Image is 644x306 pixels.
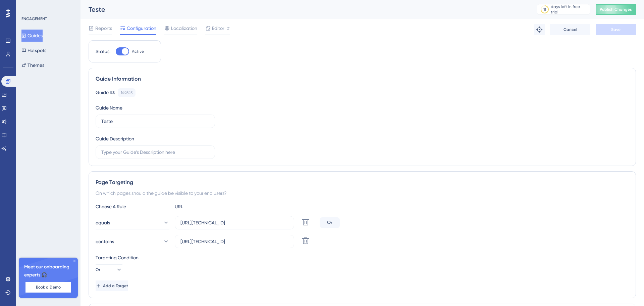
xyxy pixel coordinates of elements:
button: Themes [21,59,44,71]
div: 11 [543,7,546,12]
button: equals [96,216,169,229]
span: Reports [95,24,112,32]
div: Guide Description [96,135,134,143]
div: Teste [89,5,520,14]
input: Type your Guide’s Name here [101,118,209,125]
div: days left in free trial [551,4,588,15]
div: Guide ID: [96,88,115,97]
span: Editor [212,24,224,32]
div: On which pages should the guide be visible to your end users? [96,189,629,197]
button: Add a Target [96,280,128,291]
div: ENGAGEMENT [21,16,47,21]
button: Hotspots [21,44,46,56]
div: URL [175,203,249,211]
span: Active [132,49,144,54]
button: contains [96,235,169,248]
div: Choose A Rule [96,203,169,211]
div: 149625 [121,90,132,95]
span: Localization [171,24,197,32]
input: yourwebsite.com/path [180,238,288,245]
span: Save [611,27,621,32]
input: Type your Guide’s Description here [101,148,209,156]
span: Cancel [563,27,577,32]
div: Or [320,217,340,228]
span: equals [96,219,110,227]
div: Page Targeting [96,178,629,186]
button: Or [96,264,122,275]
button: Cancel [550,24,590,35]
div: Guide Information [96,75,629,83]
span: contains [96,237,114,246]
button: Publish Changes [596,4,636,15]
span: Book a Demo [36,285,61,290]
div: Status: [96,47,110,55]
span: Add a Target [103,283,128,289]
button: Book a Demo [25,282,71,293]
div: Guide Name [96,104,122,112]
span: Meet our onboarding experts 🎧 [24,263,72,279]
span: Publish Changes [600,7,632,12]
button: Guides [21,30,43,42]
div: Targeting Condition [96,254,629,262]
input: yourwebsite.com/path [180,219,288,226]
span: Or [96,267,100,272]
button: Save [596,24,636,35]
span: Configuration [127,24,156,32]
